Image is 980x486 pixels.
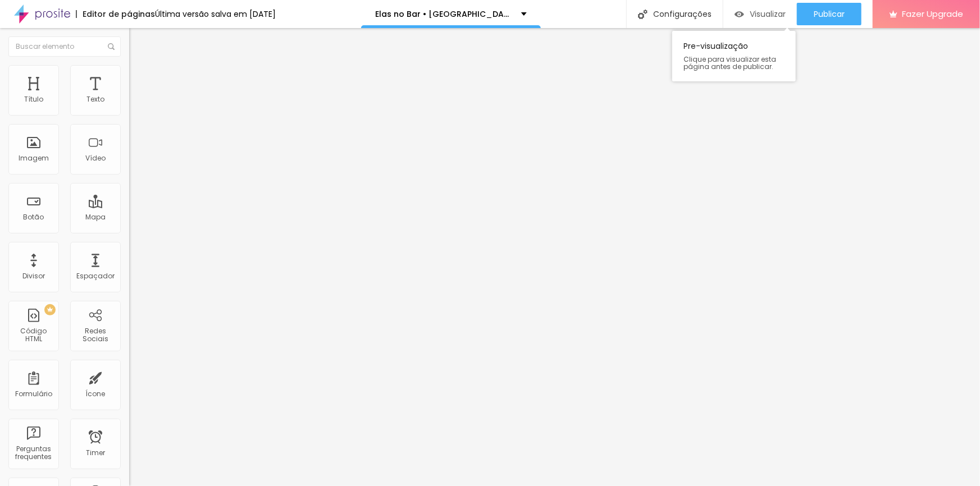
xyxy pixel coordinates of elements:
[155,10,276,18] div: Última versão salva em [DATE]
[375,10,513,18] p: Elas no Bar • [GEOGRAPHIC_DATA]/[GEOGRAPHIC_DATA]
[22,272,45,280] div: Divisor
[86,449,105,457] div: Timer
[108,43,115,50] img: Icone
[8,36,121,57] input: Buscar elemento
[86,95,104,103] div: Texto
[814,10,845,19] span: Publicar
[797,3,862,25] button: Publicar
[735,10,744,19] img: view-1.svg
[15,390,52,398] div: Formulário
[76,272,115,280] div: Espaçador
[85,154,106,162] div: Vídeo
[24,213,44,221] div: Botão
[76,10,155,18] div: Editor de páginas
[86,390,106,398] div: Ícone
[638,10,648,19] img: Icone
[24,95,43,103] div: Título
[11,327,56,343] div: Código HTML
[750,10,786,19] span: Visualizar
[902,9,963,19] span: Fazer Upgrade
[73,327,117,343] div: Redes Sociais
[683,56,785,70] span: Clique para visualizar esta página antes de publicar.
[11,445,56,461] div: Perguntas frequentes
[723,3,797,25] button: Visualizar
[85,213,106,221] div: Mapa
[19,154,49,162] div: Imagem
[672,31,796,81] div: Pre-visualização
[129,28,980,486] iframe: Editor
